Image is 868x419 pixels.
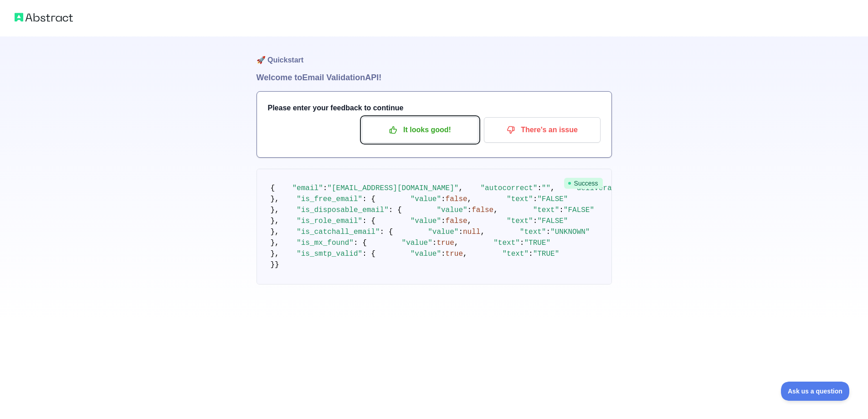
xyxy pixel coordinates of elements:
span: true [437,239,454,247]
span: "text" [507,217,533,225]
span: : [467,206,472,214]
span: "value" [428,228,458,236]
span: { [271,184,275,192]
span: Success [564,178,603,189]
span: "value" [437,206,467,214]
iframe: Toggle Customer Support [781,382,850,401]
span: "text" [507,195,533,203]
span: "text" [502,250,529,258]
span: , [467,195,472,203]
span: "" [542,184,550,192]
span: "is_free_email" [297,195,362,203]
span: : { [389,206,402,214]
span: "value" [411,250,441,258]
span: null [463,228,480,236]
span: "FALSE" [564,206,594,214]
span: "TRUE" [533,250,560,258]
p: There's an issue [491,122,594,138]
span: "email" [293,184,323,192]
span: "text" [533,206,560,214]
span: "UNKNOWN" [550,228,590,236]
img: Abstract logo [15,11,73,24]
span: "is_disposable_email" [297,206,389,214]
span: : [537,184,542,192]
span: : [529,250,533,258]
span: false [472,206,493,214]
span: "is_smtp_valid" [297,250,362,258]
span: , [480,228,485,236]
span: : { [380,228,393,236]
span: : { [362,195,375,203]
span: "is_role_email" [297,217,362,225]
span: : [441,217,446,225]
span: : [520,239,524,247]
span: : [458,228,463,236]
h1: 🚀 Quickstart [257,36,612,71]
span: : [533,217,538,225]
span: "TRUE" [524,239,550,247]
span: : [323,184,328,192]
span: "text" [493,239,520,247]
h3: Please enter your feedback to continue [268,103,601,114]
button: There's an issue [484,117,601,143]
span: "is_mx_found" [297,239,354,247]
span: : [559,206,564,214]
span: : { [362,217,375,225]
span: "FALSE" [537,195,568,203]
span: "autocorrect" [480,184,537,192]
span: , [458,184,463,192]
span: "value" [411,195,441,203]
span: : { [362,250,375,258]
span: : [441,195,446,203]
h1: Welcome to Email Validation API! [257,71,612,84]
span: : [432,239,437,247]
p: It looks good! [369,122,472,138]
span: , [493,206,498,214]
span: : [533,195,538,203]
span: : [441,250,446,258]
span: , [550,184,555,192]
span: , [467,217,472,225]
span: "[EMAIL_ADDRESS][DOMAIN_NAME]" [327,184,458,192]
span: "text" [520,228,546,236]
span: false [446,217,467,225]
span: : [546,228,550,236]
span: true [446,250,463,258]
span: "value" [402,239,432,247]
span: , [463,250,467,258]
span: "is_catchall_email" [297,228,380,236]
button: It looks good! [362,117,478,143]
span: , [454,239,459,247]
span: "value" [411,217,441,225]
span: : { [354,239,367,247]
span: false [446,195,467,203]
span: "FALSE" [537,217,568,225]
span: "deliverability" [572,184,642,192]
